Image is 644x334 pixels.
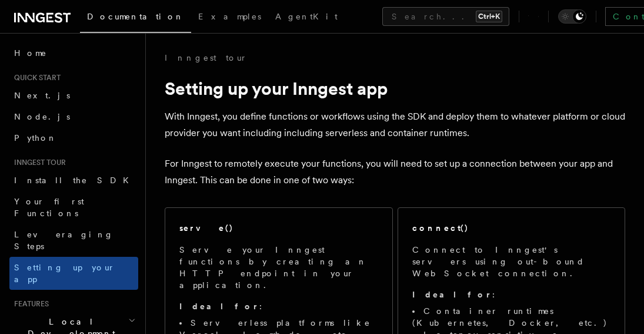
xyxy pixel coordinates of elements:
a: Install the SDK [9,170,138,191]
p: With Inngest, you define functions or workflows using the SDK and deploy them to whatever platfor... [165,108,625,141]
a: Home [9,42,138,64]
a: Documentation [80,4,191,33]
span: Leveraging Steps [14,230,114,251]
span: Features [9,299,49,309]
strong: Ideal for [179,302,259,311]
kbd: Ctrl+K [476,11,502,22]
span: Home [14,47,47,59]
strong: Ideal for [412,290,492,299]
a: AgentKit [268,4,345,32]
p: : [179,300,378,312]
span: Inngest tour [9,158,66,167]
h1: Setting up your Inngest app [165,78,625,99]
h2: serve() [179,222,233,234]
p: For Inngest to remotely execute your functions, you will need to set up a connection between your... [165,156,625,189]
a: Node.js [9,106,138,127]
a: Your first Functions [9,191,138,224]
p: Connect to Inngest's servers using out-bound WebSocket connection. [412,244,611,279]
span: Documentation [87,12,184,21]
span: Next.js [14,91,70,100]
li: Container runtimes (Kubernetes, Docker, etc.) [412,305,611,329]
a: Setting up your app [9,257,138,290]
span: AgentKit [275,12,338,21]
span: Setting up your app [14,263,115,284]
h2: connect() [412,222,469,234]
span: Your first Functions [14,197,84,218]
a: Python [9,127,138,148]
span: Node.js [14,112,70,121]
a: Leveraging Steps [9,224,138,257]
button: Toggle dark mode [558,9,586,24]
a: Examples [191,4,268,32]
a: Inngest tour [165,52,247,64]
span: Quick start [9,73,61,82]
span: Install the SDK [14,176,136,185]
span: Examples [198,12,261,21]
span: Python [14,133,57,143]
p: : [412,289,611,300]
a: Next.js [9,85,138,106]
button: Search...Ctrl+K [382,7,509,26]
p: Serve your Inngest functions by creating an HTTP endpoint in your application. [179,244,378,291]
